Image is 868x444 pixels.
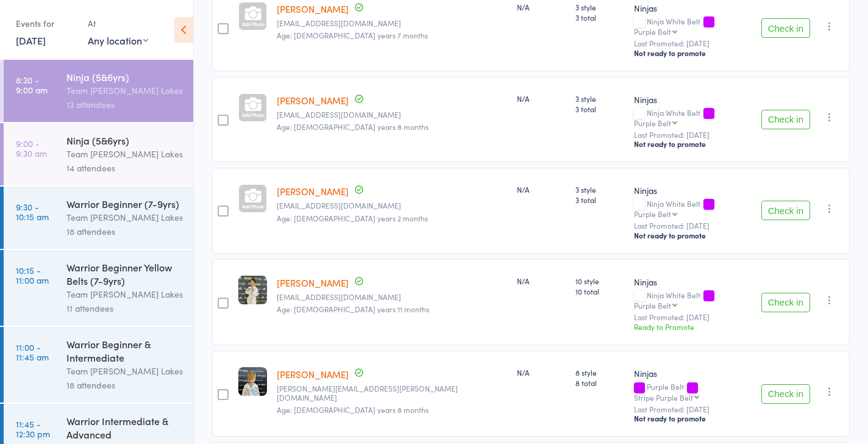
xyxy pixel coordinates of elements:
[634,39,751,48] small: Last Promoted: [DATE]
[634,276,751,288] div: Ninjas
[16,75,48,95] time: 8:30 - 9:00 am
[761,201,810,220] button: Check in
[634,199,751,218] div: Ninja White Belt
[277,213,428,223] span: Age: [DEMOGRAPHIC_DATA] years 2 months
[634,405,751,414] small: Last Promoted: [DATE]
[16,419,50,439] time: 11:45 - 12:30 pm
[634,48,751,58] div: Not ready to promote
[4,327,193,403] a: 11:00 -11:45 amWarrior Beginner & IntermediateTeam [PERSON_NAME] Lakes18 attendees
[634,393,693,401] div: Stripe Purple Belt
[517,276,566,286] div: N/A
[517,2,566,12] div: N/A
[277,110,507,119] small: nkara00@hotmail.com
[277,276,349,289] a: [PERSON_NAME]
[517,184,566,195] div: N/A
[634,382,751,401] div: Purple Belt
[277,121,429,132] span: Age: [DEMOGRAPHIC_DATA] years 8 months
[277,384,507,402] small: emily.funke@gmail.com
[277,404,429,415] span: Age: [DEMOGRAPHIC_DATA] years 8 months
[238,367,267,396] img: image1743803243.png
[634,231,751,240] div: Not ready to promote
[634,367,751,379] div: Ninjas
[634,321,751,332] div: Ready to Promote
[66,224,183,238] div: 18 attendees
[66,260,183,287] div: Warrior Beginner Yellow Belts (7-9yrs)
[66,84,183,98] div: Team [PERSON_NAME] Lakes
[761,18,810,38] button: Check in
[634,301,671,309] div: Purple Belt
[575,378,624,388] span: 8 total
[4,187,193,249] a: 9:30 -10:15 amWarrior Beginner (7-9yrs)Team [PERSON_NAME] Lakes18 attendees
[277,293,507,301] small: rellaphan@hotmail.com
[634,93,751,106] div: Ninjas
[4,60,193,122] a: 8:30 -9:00 amNinja (5&6yrs)Team [PERSON_NAME] Lakes13 attendees
[66,161,183,175] div: 14 attendees
[634,313,751,321] small: Last Promoted: [DATE]
[277,368,349,381] a: [PERSON_NAME]
[16,138,47,158] time: 9:00 - 9:30 am
[761,110,810,129] button: Check in
[277,19,507,27] small: angelasec@gmail.com
[575,93,624,104] span: 3 style
[277,94,349,107] a: [PERSON_NAME]
[66,210,183,224] div: Team [PERSON_NAME] Lakes
[575,104,624,114] span: 3 total
[761,293,810,312] button: Check in
[88,34,148,47] div: Any location
[575,2,624,12] span: 3 style
[66,70,183,84] div: Ninja (5&6yrs)
[575,184,624,195] span: 3 style
[634,414,751,423] div: Not ready to promote
[634,221,751,230] small: Last Promoted: [DATE]
[66,134,183,147] div: Ninja (5&6yrs)
[66,364,183,378] div: Team [PERSON_NAME] Lakes
[66,197,183,210] div: Warrior Beginner (7-9yrs)
[16,265,49,285] time: 10:15 - 11:00 am
[575,286,624,296] span: 10 total
[66,147,183,161] div: Team [PERSON_NAME] Lakes
[88,13,148,34] div: At
[575,195,624,205] span: 3 total
[634,131,751,139] small: Last Promoted: [DATE]
[634,109,751,127] div: Ninja White Belt
[277,185,349,198] a: [PERSON_NAME]
[16,34,46,47] a: [DATE]
[575,12,624,23] span: 3 total
[66,287,183,301] div: Team [PERSON_NAME] Lakes
[4,250,193,326] a: 10:15 -11:00 amWarrior Beginner Yellow Belts (7-9yrs)Team [PERSON_NAME] Lakes11 attendees
[66,378,183,392] div: 18 attendees
[277,30,428,40] span: Age: [DEMOGRAPHIC_DATA] years 7 months
[66,337,183,364] div: Warrior Beginner & Intermediate
[634,184,751,196] div: Ninjas
[16,202,49,221] time: 9:30 - 10:15 am
[761,384,810,404] button: Check in
[634,291,751,309] div: Ninja White Belt
[575,276,624,286] span: 10 style
[66,414,183,441] div: Warrior Intermediate & Advanced
[634,27,671,35] div: Purple Belt
[517,93,566,104] div: N/A
[277,2,349,15] a: [PERSON_NAME]
[634,2,751,14] div: Ninjas
[66,98,183,112] div: 13 attendees
[4,123,193,185] a: 9:00 -9:30 amNinja (5&6yrs)Team [PERSON_NAME] Lakes14 attendees
[634,210,671,218] div: Purple Belt
[575,367,624,378] span: 8 style
[16,13,76,34] div: Events for
[66,301,183,315] div: 11 attendees
[634,119,671,127] div: Purple Belt
[238,276,267,304] img: image1748931951.png
[634,17,751,35] div: Ninja White Belt
[517,367,566,378] div: N/A
[277,201,507,210] small: jessicakeryk@gmail.com
[634,139,751,149] div: Not ready to promote
[277,304,429,314] span: Age: [DEMOGRAPHIC_DATA] years 11 months
[16,342,49,362] time: 11:00 - 11:45 am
